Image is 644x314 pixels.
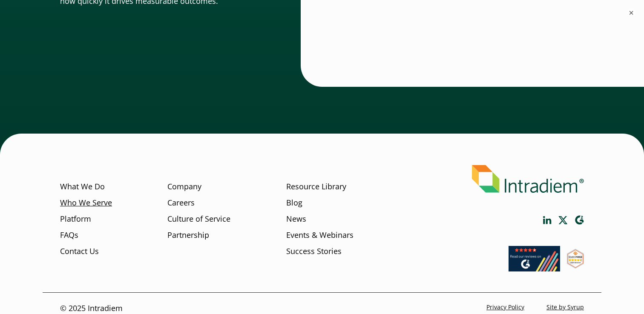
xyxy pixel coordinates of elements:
a: Site by Syrup [546,303,584,311]
button: × [627,9,635,17]
img: Read our reviews on G2 [509,246,560,271]
img: Intradiem [472,165,584,193]
a: Culture of Service [167,214,230,225]
a: Platform [60,214,91,225]
a: Link opens in a new window [543,216,552,224]
a: Link opens in a new window [567,260,584,271]
a: Blog [286,197,302,208]
a: Company [167,181,201,192]
a: Success Stories [286,246,342,257]
a: Link opens in a new window [558,216,568,224]
a: Careers [167,197,195,208]
a: Resource Library [286,181,346,192]
img: SourceForge User Reviews [567,249,584,268]
a: Who We Serve [60,197,112,208]
a: Events & Webinars [286,230,354,241]
a: Link opens in a new window [509,263,560,274]
a: FAQs [60,230,78,241]
a: Link opens in a new window [575,215,584,225]
a: What We Do [60,181,105,192]
a: News [286,214,306,225]
a: Contact Us [60,246,99,257]
a: Partnership [167,230,209,241]
a: Privacy Policy [486,303,524,311]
